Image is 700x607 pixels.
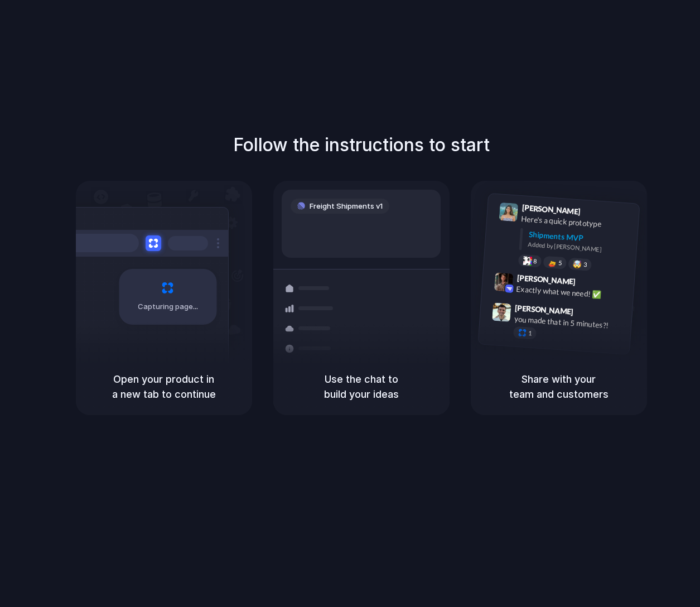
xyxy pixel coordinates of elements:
[572,260,582,268] div: 🤯
[514,313,625,332] div: you made that in 5 minutes?!
[310,201,383,212] span: Freight Shipments v1
[578,277,601,290] span: 9:42 AM
[514,301,573,317] span: [PERSON_NAME]
[516,283,627,302] div: Exactly what we need! ✅
[533,258,537,264] span: 8
[528,228,631,247] div: Shipments MVP
[484,372,634,402] h5: Share with your team and customers
[520,213,632,232] div: Here's a quick prototype
[89,372,239,402] h5: Open your product in a new tab to continue
[516,271,576,287] span: [PERSON_NAME]
[287,372,436,402] h5: Use the chat to build your ideas
[558,259,562,266] span: 5
[577,307,600,320] span: 9:47 AM
[138,301,200,312] span: Capturing page
[528,239,630,256] div: Added by [PERSON_NAME]
[583,206,606,220] span: 9:41 AM
[583,261,587,267] span: 3
[233,132,490,158] h1: Follow the instructions to start
[528,330,532,336] span: 1
[522,201,581,218] span: [PERSON_NAME]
